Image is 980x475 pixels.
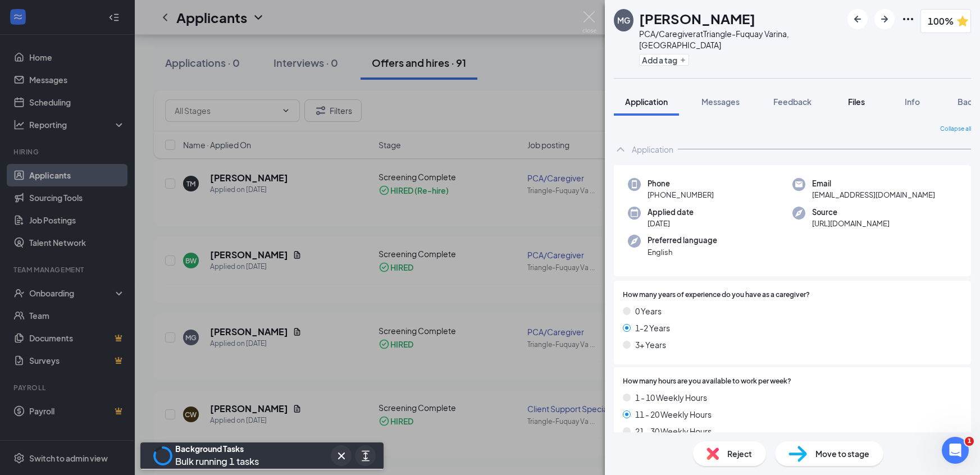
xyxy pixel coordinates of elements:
iframe: Intercom live chat [942,437,969,464]
button: PlusAdd a tag [639,54,689,66]
span: 3+ Years [635,339,666,351]
span: Messages [701,97,740,107]
svg: ArrowRight [878,12,891,26]
svg: ArrowLeftNew [851,12,864,26]
span: Files [848,97,865,107]
div: Application [632,144,673,155]
span: 0 Years [635,305,662,317]
span: [DATE] [648,218,694,229]
svg: Plus [680,57,686,63]
span: Bulk running 1 tasks [175,455,259,467]
svg: Cross [335,449,348,463]
span: 11 - 20 Weekly Hours [635,408,712,421]
span: Phone [648,178,714,189]
span: Email [812,178,935,189]
span: Reject [728,447,753,460]
span: Applied date [648,207,694,218]
button: ArrowRight [874,9,895,29]
span: 21 - 30 Weekly Hours [635,425,712,437]
span: How many years of experience do you have as a caregiver? [623,290,810,300]
span: 1-2 Years [635,322,670,334]
h1: [PERSON_NAME] [639,9,755,28]
div: MG [617,15,630,26]
span: English [648,246,717,258]
svg: ArrowsExpand [359,449,372,463]
span: Info [905,97,920,107]
span: Application [625,97,668,107]
div: PCA/Caregiver at Triangle-Fuquay Varina, [GEOGRAPHIC_DATA] [639,28,842,51]
span: [EMAIL_ADDRESS][DOMAIN_NAME] [812,189,935,200]
span: [PHONE_NUMBER] [648,189,714,200]
span: [URL][DOMAIN_NAME] [812,218,890,229]
span: Move to stage [816,447,870,460]
span: 1 [965,437,974,446]
button: ArrowLeftNew [847,9,868,29]
span: How many hours are you available to work per week? [623,376,791,387]
svg: Ellipses [901,12,915,26]
span: Source [812,207,890,218]
span: Collapse all [940,125,971,134]
svg: ChevronUp [614,143,627,156]
div: Background Tasks [175,443,259,454]
span: 100% [928,14,954,28]
span: Preferred language [648,235,717,246]
span: Feedback [773,97,812,107]
span: 1 - 10 Weekly Hours [635,391,707,404]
